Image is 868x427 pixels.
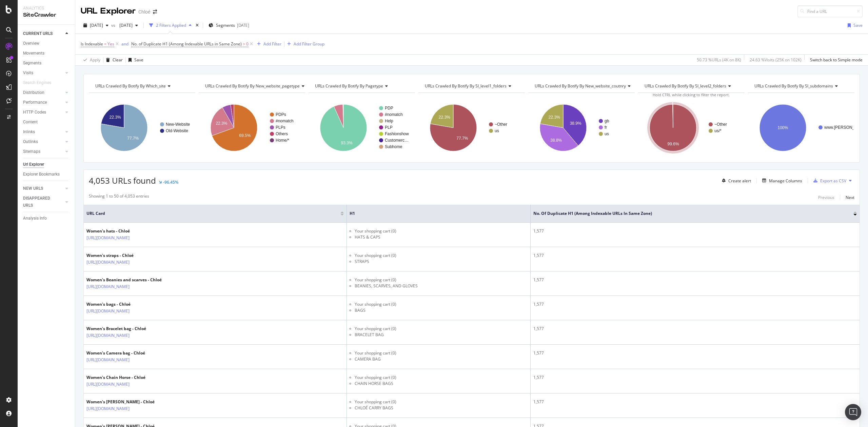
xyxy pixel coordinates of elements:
li: CHLOÉ CARRY BAGS [355,405,528,411]
button: Create alert [719,175,751,186]
text: Fashionshow [385,131,409,136]
div: 1,577 [533,374,857,381]
a: NEW URLS [23,185,63,192]
div: CURRENT URLS [23,30,53,37]
a: Movements [23,50,70,57]
div: Export as CSV [820,178,846,184]
button: Segments[DATE] [206,20,252,31]
div: Women's Camera bag - Chloé [86,350,159,356]
button: [DATE] [117,20,141,31]
text: gb [605,119,609,123]
a: Visits [23,69,63,77]
text: Others [276,131,288,136]
li: HATS & CAPS [355,234,528,240]
button: Apply [81,55,100,65]
div: Distribution [23,89,44,96]
li: CHAIN HORSE BAGS [355,381,528,387]
span: URLs Crawled By Botify By new_website_pagetype [205,83,300,89]
text: 100% [777,125,788,130]
button: Switch back to Simple mode [807,55,863,65]
span: No. of Duplicate H1 (Among Indexable URLs in Same Zone) [131,41,242,47]
span: URLs Crawled By Botify By sl_subdomains [754,83,833,89]
text: Home/* [276,138,289,143]
text: 99.6% [667,142,679,146]
div: Save [853,22,863,28]
span: Hold CTRL while clicking to filter the report. [653,92,730,97]
text: ~Other [495,122,507,127]
svg: A chart. [638,98,744,157]
h4: URLs Crawled By Botify By sl_level1_folders [423,81,519,91]
li: BAGS [355,307,528,313]
div: 1,577 [533,252,857,259]
span: > [243,41,245,47]
text: PDPs [276,112,286,117]
input: Find a URL [797,5,863,17]
button: Export as CSV [811,175,846,186]
svg: A chart. [528,98,634,157]
div: A chart. [418,98,524,157]
div: arrow-right-arrow-left [153,9,157,14]
div: Switch back to Simple mode [810,57,863,63]
li: Your shopping cart (0) [355,277,528,283]
span: Segments [216,22,235,28]
div: Performance [23,99,47,106]
div: Women's Chain Horse - Chloé [86,374,159,381]
button: Save [845,20,863,31]
text: fr [605,125,607,130]
div: Add Filter [263,41,281,47]
div: Overview [23,40,39,47]
h4: URLs Crawled By Botify By sl_subdomains [753,81,848,91]
svg: A chart. [309,98,414,157]
span: URL Card [86,210,339,217]
h4: URLs Crawled By Botify By pagetype [314,81,409,91]
div: HTTP Codes [23,109,46,116]
a: [URL][DOMAIN_NAME] [86,357,130,363]
div: Search Engines [23,79,51,86]
div: Women's Beanies and scarves - Chloé [86,277,162,283]
a: Performance [23,99,63,106]
div: 1,577 [533,277,857,283]
text: PDP [385,106,393,110]
div: Add Filter Group [294,41,324,47]
text: 22.3% [110,115,121,120]
button: Add Filter [254,40,281,48]
span: 0 [246,39,249,49]
a: [URL][DOMAIN_NAME] [86,235,130,241]
div: Women's Bracelet bag - Chloé [86,326,159,332]
span: URLs Crawled By Botify By pagetype [315,83,383,89]
text: us [605,131,609,136]
a: [URL][DOMAIN_NAME] [86,405,130,412]
a: Segments [23,60,70,67]
button: Clear [103,55,123,65]
text: 22.3% [549,115,560,120]
div: Chloé [138,8,150,15]
span: = [104,41,106,47]
h4: URLs Crawled By Botify By new_website_pagetype [204,81,310,91]
div: Create alert [728,178,751,184]
svg: A chart. [748,98,853,157]
li: Your shopping cart (0) [355,326,528,332]
text: Subhome [385,144,402,149]
a: [URL][DOMAIN_NAME] [86,308,130,314]
div: -96.45% [163,179,178,185]
text: #nomatch [276,119,294,123]
button: and [121,41,129,47]
div: Women's [PERSON_NAME] - Chloé [86,399,159,405]
div: Apply [90,57,100,63]
a: [URL][DOMAIN_NAME] [86,332,130,339]
h4: URLs Crawled By Botify By new_website_coutnry [533,81,636,91]
a: Overview [23,40,70,47]
text: 93.3% [341,141,353,145]
li: BEANIES, SCARVES, AND GLOVES [355,283,528,289]
div: Open Intercom Messenger [845,404,861,420]
div: 1,577 [533,399,857,405]
svg: A chart. [199,98,305,157]
li: CAMERA BAG [355,356,528,362]
text: New-Website [166,122,190,127]
div: Sitemaps [23,148,40,155]
li: Your shopping cart (0) [355,399,528,405]
div: Next [846,195,854,200]
span: 2025 Aug. 9th [117,22,133,28]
